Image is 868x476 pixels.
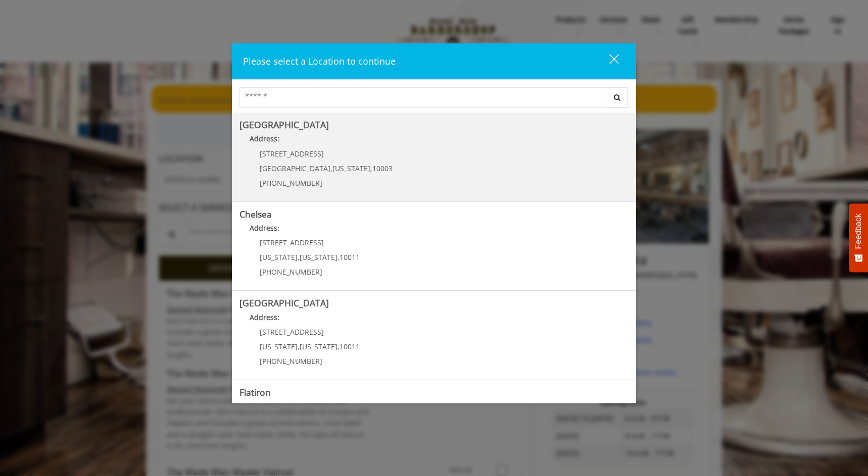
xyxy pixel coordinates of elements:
[298,252,300,262] span: ,
[260,327,324,337] span: [STREET_ADDRESS]
[370,164,372,173] span: ,
[239,386,271,398] b: Flatiron
[239,87,629,113] div: Center Select
[849,203,868,272] button: Feedback - Show survey
[260,356,322,366] span: [PHONE_NUMBER]
[243,55,396,67] span: Please select a Location to continue
[298,342,300,351] span: ,
[239,119,329,131] b: [GEOGRAPHIC_DATA]
[340,342,360,351] span: 10011
[598,54,618,69] div: close dialog
[260,149,324,158] span: [STREET_ADDRESS]
[332,164,370,173] span: [US_STATE]
[854,214,863,249] span: Feedback
[340,252,360,262] span: 10011
[330,164,332,173] span: ,
[611,94,623,101] i: Search button
[250,312,279,322] b: Address:
[260,238,324,247] span: [STREET_ADDRESS]
[239,297,329,309] b: [GEOGRAPHIC_DATA]
[260,267,322,277] span: [PHONE_NUMBER]
[260,342,298,351] span: [US_STATE]
[250,223,279,233] b: Address:
[337,252,340,262] span: ,
[260,178,322,188] span: [PHONE_NUMBER]
[591,51,625,72] button: close dialog
[337,342,340,351] span: ,
[300,252,337,262] span: [US_STATE]
[260,164,330,173] span: [GEOGRAPHIC_DATA]
[260,252,298,262] span: [US_STATE]
[239,87,606,108] input: Search Center
[250,134,279,143] b: Address:
[300,342,337,351] span: [US_STATE]
[239,208,272,220] b: Chelsea
[372,164,393,173] span: 10003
